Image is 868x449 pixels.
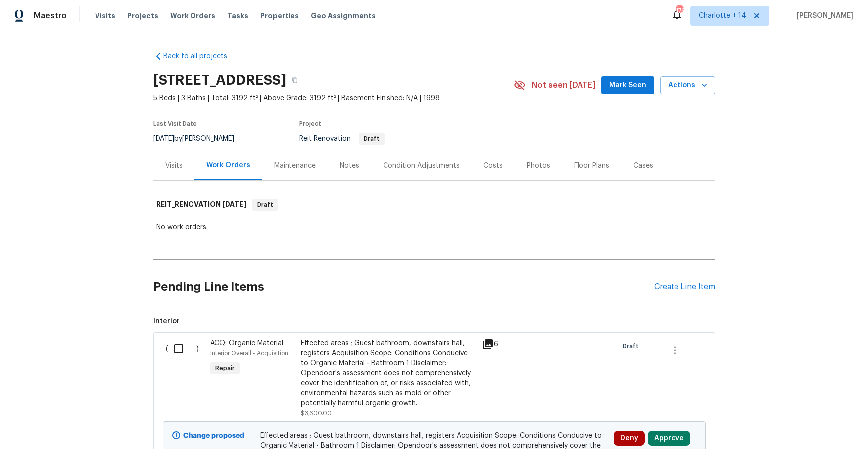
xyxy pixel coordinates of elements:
[274,161,316,171] div: Maintenance
[227,12,248,19] span: Tasks
[699,11,746,21] span: Charlotte + 14
[156,199,246,211] h6: REIT_RENOVATION
[34,11,67,21] span: Maestro
[483,161,503,171] div: Costs
[482,338,521,350] div: 6
[210,350,288,356] span: Interior Overall - Acquisition
[654,282,715,292] div: Create Line Item
[183,432,244,439] b: Change proposed
[360,136,384,142] span: Draft
[222,201,246,208] span: [DATE]
[163,336,208,421] div: ( )
[95,11,115,21] span: Visits
[153,93,514,103] span: 5 Beds | 3 Baths | Total: 3192 ft² | Above Grade: 3192 ft² | Basement Finished: N/A | 1998
[153,316,715,326] span: Interior
[127,11,158,21] span: Projects
[153,121,197,127] span: Last Visit Date
[793,11,853,21] span: [PERSON_NAME]
[165,161,183,171] div: Visits
[614,431,645,446] button: Deny
[574,161,609,171] div: Floor Plans
[153,189,715,221] div: REIT_RENOVATION [DATE]Draft
[668,79,707,92] span: Actions
[301,338,476,408] div: Effected areas ; Guest bathroom, downstairs hall, registers Acquisition Scope: Conditions Conduci...
[206,160,250,170] div: Work Orders
[676,6,683,16] div: 176
[340,161,359,171] div: Notes
[153,75,286,85] h2: [STREET_ADDRESS]
[532,80,595,90] span: Not seen [DATE]
[601,76,654,95] button: Mark Seen
[170,11,215,21] span: Work Orders
[211,363,239,373] span: Repair
[253,200,277,210] span: Draft
[299,121,321,127] span: Project
[153,135,174,142] span: [DATE]
[286,71,304,89] button: Copy Address
[153,51,249,61] a: Back to all projects
[633,161,653,171] div: Cases
[527,161,550,171] div: Photos
[156,223,712,232] div: No work orders.
[260,11,299,21] span: Properties
[153,133,246,145] div: by [PERSON_NAME]
[210,340,283,347] span: ACQ: Organic Material
[623,341,643,351] span: Draft
[311,11,376,21] span: Geo Assignments
[301,410,332,416] span: $3,600.00
[153,264,654,310] h2: Pending Line Items
[648,431,690,446] button: Approve
[660,76,715,95] button: Actions
[609,79,646,92] span: Mark Seen
[383,161,460,171] div: Condition Adjustments
[299,135,385,142] span: Reit Renovation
